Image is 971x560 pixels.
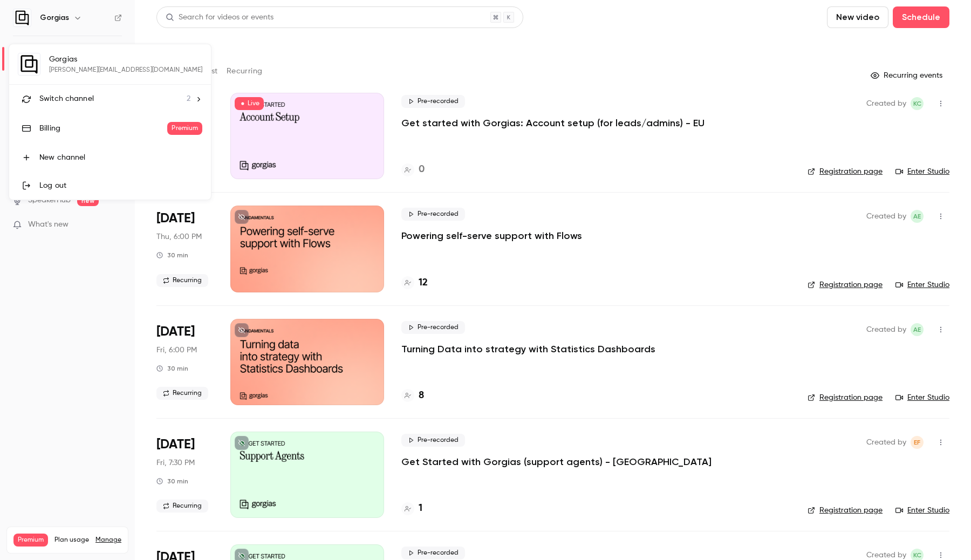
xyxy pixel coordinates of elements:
[39,93,94,105] span: Switch channel
[39,123,167,134] div: Billing
[187,93,190,105] span: 2
[39,152,202,163] div: New channel
[39,180,202,191] div: Log out
[167,122,202,135] span: Premium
